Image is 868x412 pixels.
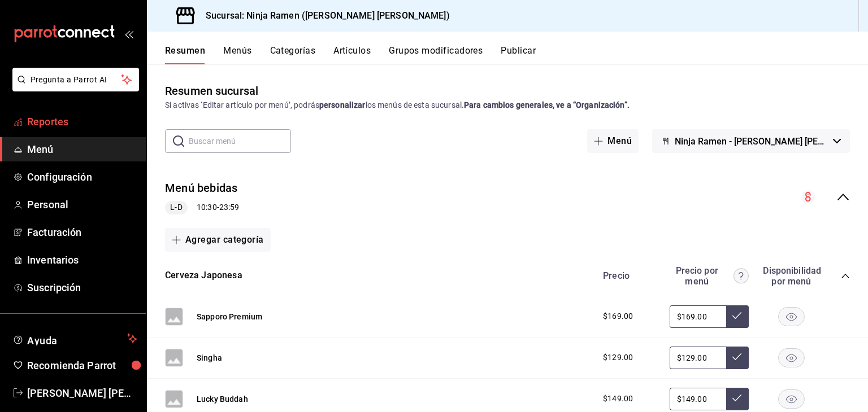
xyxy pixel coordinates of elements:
span: Recomienda Parrot [27,358,137,373]
span: Menú [27,142,137,157]
span: $129.00 [603,352,633,363]
span: Ninja Ramen - [PERSON_NAME] [PERSON_NAME] [675,136,828,147]
button: Menús [223,45,251,64]
span: Inventarios [27,252,137,268]
button: Agregar categoría [165,228,271,252]
div: collapse-menu-row [147,171,868,223]
span: [PERSON_NAME] [PERSON_NAME] [27,385,137,401]
span: Configuración [27,169,137,185]
div: Precio por menú [670,265,749,287]
div: Disponibilidad por menú [763,265,819,287]
span: $169.00 [603,310,633,322]
button: Singha [197,352,222,363]
button: Pregunta a Parrot AI [12,68,139,91]
span: Ayuda [27,332,123,345]
div: Precio [592,270,664,281]
div: Si activas ‘Editar artículo por menú’, podrás los menús de esta sucursal. [165,99,850,111]
span: Suscripción [27,280,137,295]
button: Menú bebidas [165,180,238,196]
span: Reportes [27,114,137,129]
button: Grupos modificadores [389,45,483,64]
button: Sapporo Premium [197,311,262,322]
a: Pregunta a Parrot AI [8,82,139,94]
input: Buscar menú [189,130,291,152]
button: collapse-category-row [841,271,850,280]
span: L-D [166,201,186,213]
span: Personal [27,197,137,212]
span: $149.00 [603,393,633,405]
input: Sin ajuste [670,305,726,328]
button: Categorías [270,45,316,64]
button: Publicar [501,45,536,64]
button: Lucky Buddah [197,393,248,405]
button: Menú [587,129,639,153]
span: Facturación [27,225,137,240]
input: Sin ajuste [670,347,726,369]
input: Sin ajuste [670,388,726,410]
button: Ninja Ramen - [PERSON_NAME] [PERSON_NAME] [652,129,850,153]
span: Pregunta a Parrot AI [31,74,121,86]
strong: personalizar [319,100,366,109]
button: Artículos [333,45,371,64]
h3: Sucursal: Ninja Ramen ([PERSON_NAME] [PERSON_NAME]) [197,9,450,23]
button: open_drawer_menu [124,29,133,38]
div: navigation tabs [165,45,868,64]
div: 10:30 - 23:59 [165,201,239,214]
button: Cerveza Japonesa [165,269,242,282]
div: Resumen sucursal [165,82,258,99]
strong: Para cambios generales, ve a “Organización”. [464,100,630,109]
button: Resumen [165,45,205,64]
